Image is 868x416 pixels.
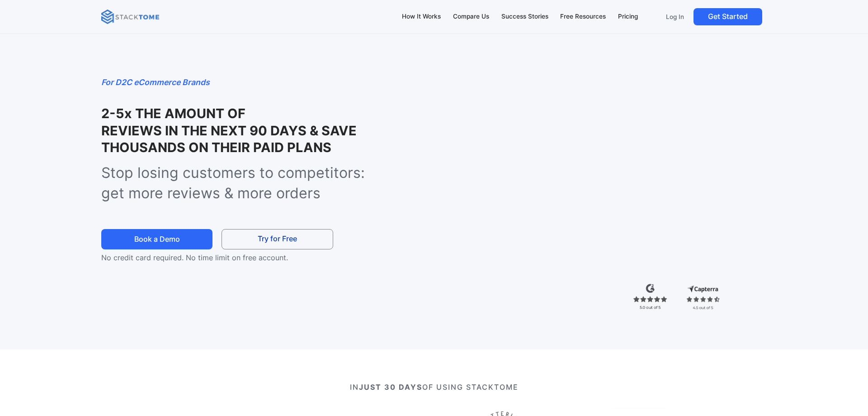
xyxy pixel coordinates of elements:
[398,7,445,26] a: How It Works
[660,8,690,25] a: Log In
[560,12,606,22] div: Free Resources
[101,229,212,249] a: Book a Demo
[614,7,642,26] a: Pricing
[101,105,245,121] strong: 2-5x THE AMOUNT OF
[693,8,762,25] a: Get Started
[101,163,387,204] p: Stop losing customers to competitors: get more reviews & more orders
[497,7,552,26] a: Success Stories
[134,382,733,392] p: IN OF USING STACKTOME
[222,229,333,249] a: Try for Free
[407,76,767,279] iframe: StackTome- product_demo 07.24 - 1.3x speed (1080p)
[101,252,349,263] p: No credit card required. No time limit on free account.
[666,13,684,21] p: Log In
[556,7,610,26] a: Free Resources
[448,7,493,26] a: Compare Us
[501,12,548,22] div: Success Stories
[101,77,210,87] em: For D2C eCommerce Brands
[359,383,422,392] strong: JUST 30 DAYS
[453,12,489,22] div: Compare Us
[618,12,638,22] div: Pricing
[101,123,357,155] strong: REVIEWS IN THE NEXT 90 DAYS & SAVE THOUSANDS ON THEIR PAID PLANS
[402,12,441,22] div: How It Works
